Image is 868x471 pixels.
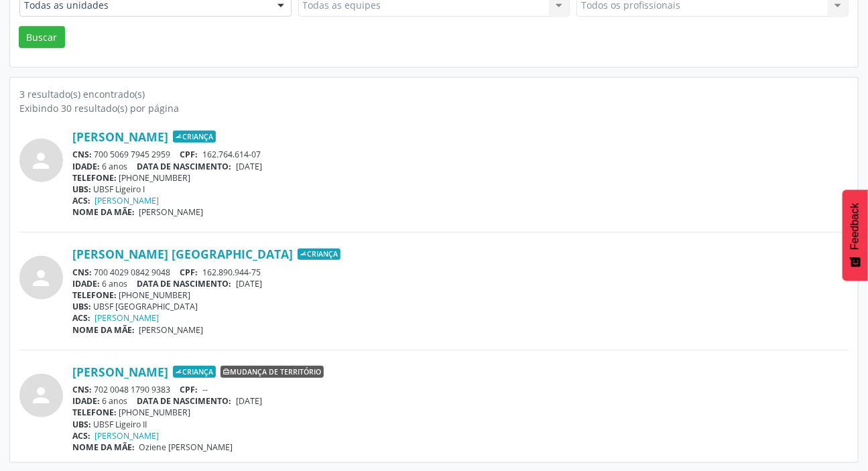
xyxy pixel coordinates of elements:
div: [PHONE_NUMBER] [72,172,849,184]
div: UBSF Ligeiro I [72,184,849,195]
div: [PHONE_NUMBER] [72,289,849,301]
a: [PERSON_NAME] [95,312,160,324]
span: TELEFONE: [72,172,117,184]
div: [PHONE_NUMBER] [72,407,849,418]
span: CNS: [72,149,92,160]
span: DATA DE NASCIMENTO: [137,395,232,407]
span: IDADE: [72,161,100,172]
span: [DATE] [236,395,262,407]
span: DATA DE NASCIMENTO: [137,278,232,289]
span: CPF: [180,267,198,278]
i: person [29,383,54,407]
span: NOME DA MÃE: [72,442,135,453]
span: [PERSON_NAME] [139,206,204,218]
div: 700 5069 7945 2959 [72,149,849,160]
div: 3 resultado(s) encontrado(s) [19,87,849,101]
span: Criança [173,131,216,143]
span: TELEFONE: [72,407,117,418]
div: UBSF Ligeiro II [72,419,849,430]
span: DATA DE NASCIMENTO: [137,161,232,172]
a: [PERSON_NAME] [95,195,160,206]
i: person [29,266,54,290]
div: UBSF [GEOGRAPHIC_DATA] [72,301,849,312]
span: ACS: [72,195,90,206]
div: 6 anos [72,395,849,407]
span: IDADE: [72,278,100,289]
span: UBS: [72,301,91,312]
a: [PERSON_NAME] [95,430,160,442]
span: [PERSON_NAME] [139,324,204,336]
span: UBS: [72,419,91,430]
div: 700 4029 0842 9048 [72,267,849,278]
span: 162.890.944-75 [202,267,261,278]
a: [PERSON_NAME] [72,364,168,379]
span: ACS: [72,312,90,324]
span: NOME DA MÃE: [72,206,135,218]
a: [PERSON_NAME] [72,129,168,144]
span: CPF: [180,149,198,160]
span: Criança [173,366,216,378]
span: UBS: [72,184,91,195]
span: Oziene [PERSON_NAME] [139,442,233,453]
span: Criança [298,249,340,261]
span: CNS: [72,384,92,395]
div: 6 anos [72,161,849,172]
div: 6 anos [72,278,849,289]
i: person [29,149,54,173]
span: [DATE] [236,278,262,289]
span: 162.764.614-07 [202,149,261,160]
span: -- [202,384,208,395]
span: IDADE: [72,395,100,407]
a: [PERSON_NAME] [GEOGRAPHIC_DATA] [72,247,293,261]
span: CPF: [180,384,198,395]
span: TELEFONE: [72,289,117,301]
button: Feedback - Mostrar pesquisa [843,190,868,281]
button: Buscar [19,26,65,49]
span: CNS: [72,267,92,278]
span: NOME DA MÃE: [72,324,135,336]
div: Exibindo 30 resultado(s) por página [19,101,849,115]
span: Feedback [849,203,861,250]
span: [DATE] [236,161,262,172]
span: ACS: [72,430,90,442]
div: 702 0048 1790 9383 [72,384,849,395]
span: Mudança de território [221,366,324,378]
